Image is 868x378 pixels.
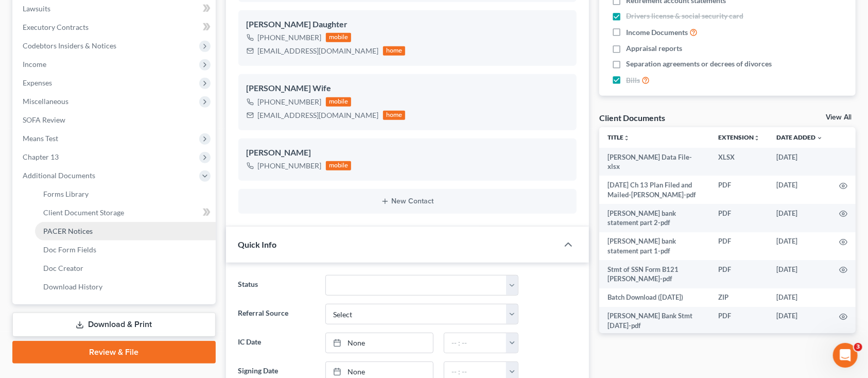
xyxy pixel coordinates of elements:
[23,152,59,161] span: Chapter 13
[599,288,710,307] td: Batch Download ([DATE])
[607,133,630,141] a: Titleunfold_more
[326,333,433,353] a: None
[626,43,682,54] span: Appraisal reports
[444,333,507,353] input: -- : --
[14,111,216,129] a: SOFA Review
[43,190,89,198] span: Forms Library
[833,343,858,368] iframe: Intercom live chat
[43,282,102,291] span: Download History
[768,260,831,288] td: [DATE]
[35,259,216,278] a: Doc Creator
[35,185,216,203] a: Forms Library
[23,23,89,31] span: Executory Contracts
[258,32,322,43] div: [PHONE_NUMBER]
[710,288,768,307] td: ZIP
[599,260,710,288] td: Stmt of SSN Form B121 [PERSON_NAME]-pdf
[710,176,768,204] td: PDF
[710,307,768,335] td: PDF
[768,288,831,307] td: [DATE]
[23,134,58,143] span: Means Test
[718,133,760,141] a: Extensionunfold_more
[710,260,768,288] td: PDF
[233,275,320,296] label: Status
[626,59,772,69] span: Separation agreements or decrees of divorces
[238,239,277,249] span: Quick Info
[23,60,46,68] span: Income
[626,11,743,21] span: Drivers license & social security card
[43,208,124,217] span: Client Document Storage
[247,82,568,95] div: [PERSON_NAME] Wife
[710,204,768,232] td: PDF
[258,161,322,171] div: [PHONE_NUMBER]
[12,341,216,364] a: Review & File
[383,111,406,120] div: home
[23,41,116,50] span: Codebtors Insiders & Notices
[768,232,831,261] td: [DATE]
[599,148,710,176] td: [PERSON_NAME] Data File-xlsx
[233,304,320,324] label: Referral Source
[768,176,831,204] td: [DATE]
[599,232,710,261] td: [PERSON_NAME] bank statement part 1-pdf
[23,78,52,87] span: Expenses
[710,148,768,176] td: XLSX
[258,110,379,121] div: [EMAIL_ADDRESS][DOMAIN_NAME]
[599,307,710,335] td: [PERSON_NAME] Bank Stmt [DATE]-pdf
[14,18,216,37] a: Executory Contracts
[599,112,665,123] div: Client Documents
[383,46,406,56] div: home
[247,147,568,159] div: [PERSON_NAME]
[326,33,352,42] div: mobile
[710,232,768,261] td: PDF
[247,19,568,31] div: [PERSON_NAME] Daughter
[599,204,710,232] td: [PERSON_NAME] bank statement part 2-pdf
[35,278,216,296] a: Download History
[233,333,320,353] label: IC Date
[768,204,831,232] td: [DATE]
[258,97,322,107] div: [PHONE_NUMBER]
[43,264,83,272] span: Doc Creator
[768,307,831,335] td: [DATE]
[12,313,216,337] a: Download & Print
[43,227,93,235] span: PACER Notices
[626,27,688,38] span: Income Documents
[817,135,823,141] i: expand_more
[247,197,568,205] button: New Contact
[23,115,65,124] span: SOFA Review
[326,97,352,107] div: mobile
[599,176,710,204] td: [DATE] Ch 13 Plan Filed and Mailed-[PERSON_NAME]-pdf
[23,97,68,106] span: Miscellaneous
[23,4,50,13] span: Lawsuits
[35,240,216,259] a: Doc Form Fields
[854,343,862,351] span: 3
[826,114,852,121] a: View All
[326,161,352,170] div: mobile
[768,148,831,176] td: [DATE]
[35,222,216,240] a: PACER Notices
[776,133,823,141] a: Date Added expand_more
[754,135,760,141] i: unfold_more
[43,245,96,254] span: Doc Form Fields
[626,75,640,85] span: Bills
[258,46,379,56] div: [EMAIL_ADDRESS][DOMAIN_NAME]
[23,171,95,180] span: Additional Documents
[623,135,630,141] i: unfold_more
[35,203,216,222] a: Client Document Storage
